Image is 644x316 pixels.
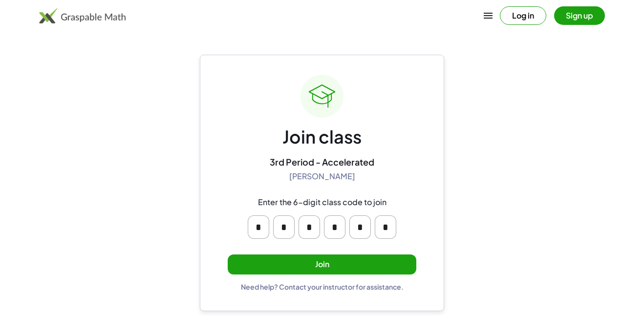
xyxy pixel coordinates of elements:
[248,215,269,239] input: Please enter OTP character 1
[554,6,605,25] button: Sign up
[375,215,396,239] input: Please enter OTP character 6
[241,282,404,291] div: Need help? Contact your instructor for assistance.
[258,197,386,208] div: Enter the 6-digit class code to join
[299,215,320,239] input: Please enter OTP character 3
[270,156,374,168] div: 3rd Period - Accelerated
[324,215,345,239] input: Please enter OTP character 4
[228,254,416,274] button: Join
[273,215,295,239] input: Please enter OTP character 2
[500,6,546,25] button: Log in
[282,126,362,148] div: Join class
[289,171,355,182] div: [PERSON_NAME]
[349,215,371,239] input: Please enter OTP character 5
